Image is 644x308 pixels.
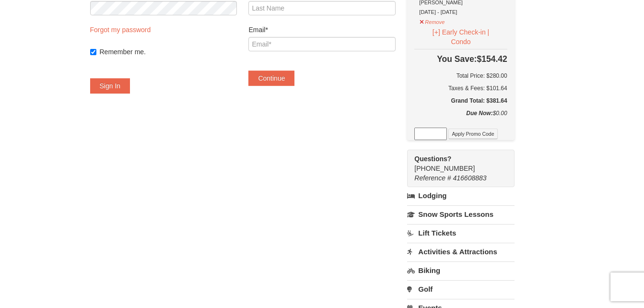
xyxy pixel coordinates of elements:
span: You Save: [437,54,477,64]
span: Reference # [414,174,451,182]
span: 416608883 [453,174,487,182]
label: Remember me. [100,47,237,57]
button: Apply Promo Code [448,129,497,139]
a: Activities & Attractions [407,243,514,261]
label: Email* [248,25,395,35]
div: Taxes & Fees: $101.64 [414,83,507,93]
a: Golf [407,280,514,298]
button: Sign In [90,78,130,94]
div: $0.00 [414,108,507,128]
strong: Questions? [414,155,451,163]
button: Remove [419,15,445,27]
a: Lift Tickets [407,224,514,242]
a: Lodging [407,187,514,204]
input: Last Name [248,1,395,15]
button: Continue [248,71,294,86]
span: [PHONE_NUMBER] [414,154,497,172]
strong: Due Now: [466,110,492,117]
a: Forgot my password [90,26,151,34]
h5: Grand Total: $381.64 [414,96,507,106]
input: Email* [248,37,395,51]
button: [+] Early Check-in | Condo [419,27,502,47]
h4: $154.42 [414,54,507,64]
h6: Total Price: $280.00 [414,71,507,81]
a: Snow Sports Lessons [407,205,514,223]
a: Biking [407,261,514,279]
